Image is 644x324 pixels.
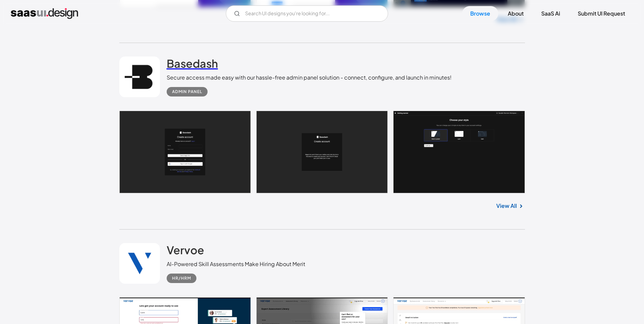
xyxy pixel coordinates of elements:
div: Admin Panel [172,88,202,96]
form: Email Form [226,5,388,22]
a: About [500,6,532,21]
a: home [11,8,78,19]
a: View All [496,202,517,210]
input: Search UI designs you're looking for... [226,5,388,22]
h2: Vervoe [167,243,204,257]
div: AI-Powered Skill Assessments Make Hiring About Merit [167,260,305,268]
a: SaaS Ai [533,6,568,21]
a: Submit UI Request [570,6,633,21]
div: Secure access made easy with our hassle-free admin panel solution - connect, configure, and launc... [167,73,452,82]
a: Basedash [167,57,218,73]
a: Browse [462,6,498,21]
div: HR/HRM [172,274,191,282]
a: Vervoe [167,243,204,260]
h2: Basedash [167,57,218,70]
